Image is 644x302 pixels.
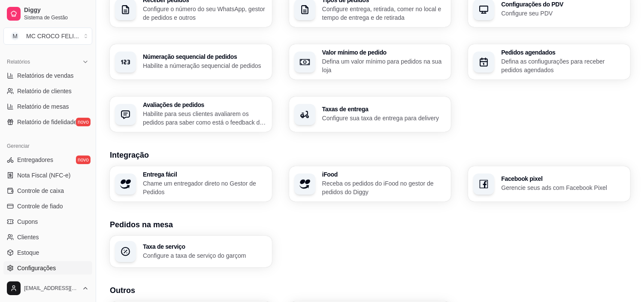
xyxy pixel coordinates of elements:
[3,69,92,82] a: Relatórios de vendas
[17,248,39,257] span: Estoque
[110,284,630,296] h3: Outros
[17,102,69,111] span: Relatório de mesas
[110,97,272,132] button: Avaliações de pedidosHabilite para seus clientes avaliarem os pedidos para saber como está o feed...
[17,233,39,241] span: Clientes
[143,54,267,60] h3: Númeração sequencial de pedidos
[143,61,267,70] p: Habilite a númeração sequencial de pedidos
[17,156,53,164] span: Entregadores
[17,118,77,126] span: Relatório de fidelidade
[289,97,451,132] button: Taxas de entregaConfigure sua taxa de entrega para delivery
[17,202,63,210] span: Controle de fiado
[3,27,92,45] button: Select a team
[3,184,92,198] a: Controle de caixa
[3,261,92,275] a: Configurações
[501,176,625,182] h3: Facebook pixel
[3,153,92,167] a: Entregadoresnovo
[3,84,92,98] a: Relatório de clientes
[17,71,74,80] span: Relatórios de vendas
[501,1,625,7] h3: Configurações do PDV
[3,199,92,213] a: Controle de fiado
[110,149,630,161] h3: Integração
[17,186,64,195] span: Controle de caixa
[289,166,451,201] button: iFoodReceba os pedidos do iFood no gestor de pedidos do Diggy
[110,219,630,231] h3: Pedidos na mesa
[322,179,446,196] p: Receba os pedidos do iFood no gestor de pedidos do Diggy
[143,171,267,177] h3: Entrega fácil
[322,171,446,177] h3: iFood
[322,106,446,112] h3: Taxas de entrega
[322,5,446,22] p: Configure entrega, retirada, comer no local e tempo de entrega e de retirada
[17,87,72,95] span: Relatório de clientes
[24,285,79,292] span: [EMAIL_ADDRESS][DOMAIN_NAME]
[322,57,446,74] p: Defina um valor mínimo para pedidos na sua loja
[289,44,451,79] button: Valor mínimo de pedidoDefina um valor mínimo para pedidos na sua loja
[143,179,267,196] p: Chame um entregador direto no Gestor de Pedidos
[3,115,92,129] a: Relatório de fidelidadenovo
[24,6,89,14] span: Diggy
[468,44,630,79] button: Pedidos agendadosDefina as confiugurações para receber pedidos agendados
[322,114,446,122] p: Configure sua taxa de entrega para delivery
[143,244,267,250] h3: Taxa de serviço
[501,57,625,74] p: Defina as confiugurações para receber pedidos agendados
[501,9,625,18] p: Configure seu PDV
[11,32,19,40] span: M
[17,264,56,272] span: Configurações
[143,110,267,127] p: Habilite para seus clientes avaliarem os pedidos para saber como está o feedback da sua loja
[3,246,92,259] a: Estoque
[468,166,630,201] button: Facebook pixelGerencie seus ads com Facebook Pixel
[110,166,272,201] button: Entrega fácilChame um entregador direto no Gestor de Pedidos
[143,5,267,22] p: Configure o número do seu WhatsApp, gestor de pedidos e outros
[3,100,92,113] a: Relatório de mesas
[17,171,70,180] span: Nota Fiscal (NFC-e)
[3,215,92,229] a: Cupons
[3,3,92,24] a: DiggySistema de Gestão
[110,236,272,267] button: Taxa de serviçoConfigure a taxa de serviço do garçom
[501,183,625,192] p: Gerencie seus ads com Facebook Pixel
[3,168,92,182] a: Nota Fiscal (NFC-e)
[143,251,267,260] p: Configure a taxa de serviço do garçom
[143,102,267,108] h3: Avaliações de pedidos
[501,49,625,55] h3: Pedidos agendados
[3,230,92,244] a: Clientes
[3,139,92,153] div: Gerenciar
[7,58,30,65] span: Relatórios
[24,14,89,21] span: Sistema de Gestão
[17,217,38,226] span: Cupons
[3,278,92,299] button: [EMAIL_ADDRESS][DOMAIN_NAME]
[322,49,446,55] h3: Valor mínimo de pedido
[26,32,79,40] div: MC CROCO FELI ...
[110,44,272,79] button: Númeração sequencial de pedidosHabilite a númeração sequencial de pedidos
